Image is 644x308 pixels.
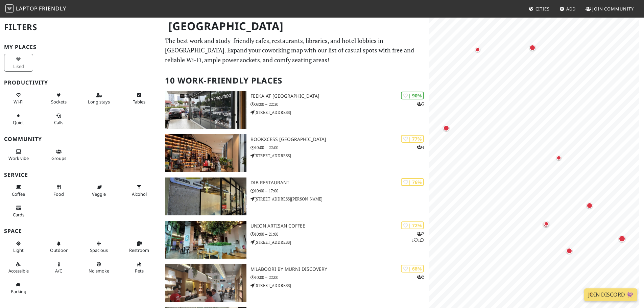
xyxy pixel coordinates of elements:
[135,268,144,274] span: Pet friendly
[4,279,33,297] button: Parking
[12,191,25,197] span: Coffee
[165,134,246,172] img: BookXcess Tropicana Gardens Mall
[251,101,429,108] p: 08:00 – 22:30
[4,44,157,50] h3: My Places
[251,196,429,202] p: [STREET_ADDRESS][PERSON_NAME]
[417,101,424,107] p: 3
[528,43,537,52] div: Map marker
[412,231,424,243] p: 2 1 1
[125,182,154,199] button: Alcohol
[442,124,451,133] div: Map marker
[4,182,33,199] button: Coffee
[11,288,26,294] span: Parking
[4,90,33,108] button: Wi-Fi
[4,146,33,164] button: Work vibe
[4,238,33,256] button: Light
[132,191,147,197] span: Alcohol
[55,268,62,274] span: Air conditioned
[133,99,145,105] span: Work-friendly tables
[54,119,63,125] span: Video/audio calls
[592,6,634,12] span: Join Community
[44,259,73,277] button: A/C
[5,3,66,15] a: LaptopFriendly LaptopFriendly
[44,90,73,108] button: Sockets
[4,79,157,86] h3: Productivity
[125,90,154,108] button: Tables
[13,247,24,253] span: Natural light
[85,90,114,108] button: Long stays
[44,238,73,256] button: Outdoor
[401,92,424,99] div: | 90%
[53,191,64,197] span: Food
[161,264,429,302] a: M'Laboori by Murni Discovery | 68% 2 M'Laboori by Murni Discovery 10:00 – 22:00 [STREET_ADDRESS]
[85,238,114,256] button: Spacious
[161,91,429,129] a: FEEKA at Happy Mansion | 90% 3 FEEKA at [GEOGRAPHIC_DATA] 08:00 – 22:30 [STREET_ADDRESS]
[555,154,563,162] div: Map marker
[165,36,425,65] p: The best work and study-friendly cafes, restaurants, libraries, and hotel lobbies in [GEOGRAPHIC_...
[584,288,637,301] a: Join Discord 👾
[13,212,24,218] span: Credit cards
[251,93,429,99] h3: FEEKA at [GEOGRAPHIC_DATA]
[85,182,114,199] button: Veggie
[251,144,429,151] p: 10:00 – 22:00
[4,228,157,234] h3: Space
[417,144,424,150] p: 4
[401,265,424,273] div: | 68%
[125,238,154,256] button: Restroom
[251,109,429,116] p: [STREET_ADDRESS]
[165,177,246,215] img: DIB RESTAURANT
[4,17,157,38] h2: Filters
[44,146,73,164] button: Groups
[51,99,67,105] span: Power sockets
[161,177,429,215] a: DIB RESTAURANT | 76% DIB RESTAURANT 10:00 – 17:00 [STREET_ADDRESS][PERSON_NAME]
[90,247,108,253] span: Spacious
[129,247,149,253] span: Restroom
[14,99,23,105] span: Stable Wi-Fi
[5,4,14,13] img: LaptopFriendly
[565,246,574,255] div: Map marker
[165,264,246,302] img: M'Laboori by Murni Discovery
[44,182,73,199] button: Food
[4,136,157,142] h3: Community
[417,274,424,280] p: 2
[165,221,246,259] img: Union Artisan Coffee
[251,231,429,237] p: 10:00 – 21:00
[4,172,157,178] h3: Service
[4,202,33,220] button: Cards
[8,155,29,161] span: People working
[161,134,429,172] a: BookXcess Tropicana Gardens Mall | 77% 4 BookXcess [GEOGRAPHIC_DATA] 10:00 – 22:00 [STREET_ADDRESS]
[85,259,114,277] button: No smoke
[583,3,637,15] a: Join Community
[401,221,424,229] div: | 72%
[251,223,429,229] h3: Union Artisan Coffee
[161,221,429,259] a: Union Artisan Coffee | 72% 211 Union Artisan Coffee 10:00 – 21:00 [STREET_ADDRESS]
[89,268,109,274] span: Smoke free
[165,91,246,129] img: FEEKA at Happy Mansion
[557,3,579,15] a: Add
[13,119,24,125] span: Quiet
[4,259,33,277] button: Accessible
[251,188,429,194] p: 10:00 – 17:00
[585,201,594,210] div: Map marker
[474,46,482,54] div: Map marker
[401,178,424,186] div: | 76%
[566,6,576,12] span: Add
[251,239,429,245] p: [STREET_ADDRESS]
[535,6,550,12] span: Cities
[165,70,425,91] h2: 10 Work-Friendly Places
[8,268,29,274] span: Accessible
[617,234,627,243] div: Map marker
[542,220,550,228] div: Map marker
[251,282,429,289] p: [STREET_ADDRESS]
[125,259,154,277] button: Pets
[526,3,552,15] a: Cities
[88,99,110,105] span: Long stays
[44,110,73,128] button: Calls
[92,191,106,197] span: Veggie
[542,220,550,229] div: Map marker
[51,155,66,161] span: Group tables
[251,274,429,281] p: 10:00 – 22:00
[4,110,33,128] button: Quiet
[401,135,424,143] div: | 77%
[251,137,429,142] h3: BookXcess [GEOGRAPHIC_DATA]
